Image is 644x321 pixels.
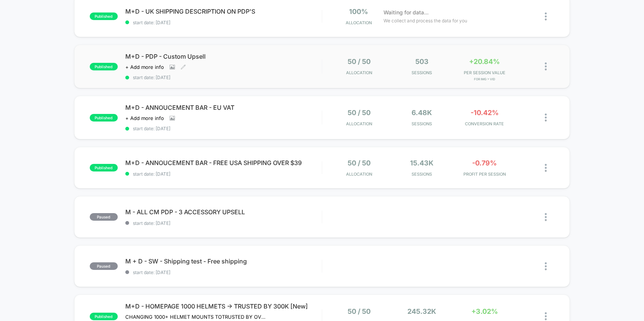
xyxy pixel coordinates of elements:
[545,213,547,221] img: close
[125,104,322,111] span: M+D - ANNOUCEMENT BAR - EU VAT
[415,58,429,65] span: 503
[90,63,118,70] span: published
[125,64,164,70] span: + Add more info
[384,17,467,24] span: We collect and process the data for you
[469,58,500,65] span: +20.84%
[90,262,118,270] span: paused
[125,257,322,265] span: M + D - SW - Shipping test - Free shipping
[125,53,322,60] span: M+D - PDP - Custom Upsell
[412,109,432,117] span: 6.48k
[125,159,322,167] span: M+D - ANNOUCEMENT BAR - FREE USA SHIPPING OVER $39
[346,171,372,177] span: Allocation
[348,58,371,65] span: 50 / 50
[455,77,514,81] span: for Img > vid
[125,115,164,121] span: + Add more info
[545,12,547,20] img: close
[346,70,372,75] span: Allocation
[545,164,547,172] img: close
[90,213,118,221] span: paused
[471,109,499,117] span: -10.42%
[125,270,322,275] span: start date: [DATE]
[125,126,322,131] span: start date: [DATE]
[90,114,118,122] span: published
[545,312,547,320] img: close
[125,314,266,320] span: CHANGING 1000+ HELMET MOUNTS TOTRUSTED BY OVER 300,000 RIDERS ON HOMEPAGE DESKTOP AND MOBILE
[455,171,514,177] span: PROFIT PER SESSION
[125,220,322,226] span: start date: [DATE]
[346,20,372,25] span: Allocation
[348,109,371,117] span: 50 / 50
[348,159,371,167] span: 50 / 50
[407,307,436,315] span: 245.32k
[471,307,498,315] span: +3.02%
[393,70,451,75] span: Sessions
[90,313,118,320] span: published
[410,159,433,167] span: 15.43k
[455,121,514,126] span: CONVERSION RATE
[125,302,322,310] span: M+D - HOMEPAGE 1000 HELMETS -> TRUSTED BY 300K [New]
[346,121,372,126] span: Allocation
[393,171,451,177] span: Sessions
[90,12,118,20] span: published
[393,121,451,126] span: Sessions
[384,8,429,17] span: Waiting for data...
[455,70,514,75] span: PER SESSION VALUE
[125,208,322,216] span: M - ALL CM PDP - 3 ACCESSORY UPSELL
[349,8,368,16] span: 100%
[545,262,547,270] img: close
[90,164,118,171] span: published
[545,114,547,122] img: close
[125,8,322,15] span: M+D - UK SHIPPING DESCRIPTION ON PDP'S
[125,20,322,25] span: start date: [DATE]
[348,307,371,315] span: 50 / 50
[125,171,322,177] span: start date: [DATE]
[545,62,547,70] img: close
[472,159,497,167] span: -0.79%
[125,75,322,80] span: start date: [DATE]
